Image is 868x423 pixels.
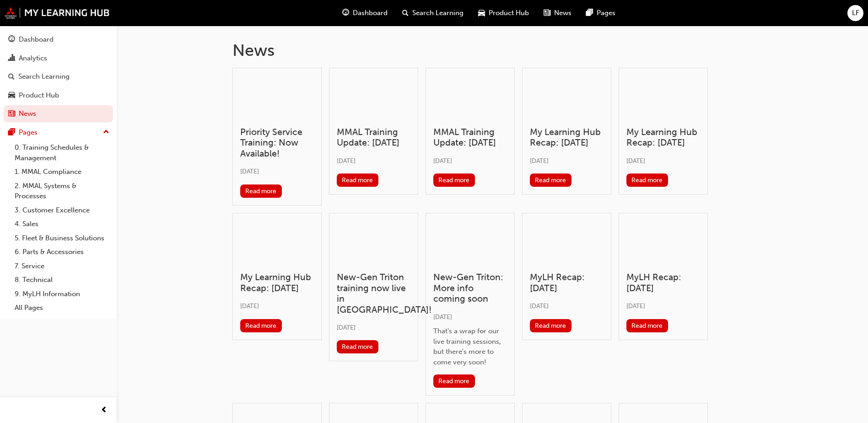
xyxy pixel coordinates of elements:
a: 8. Technical [11,273,113,287]
span: up-icon [103,126,109,138]
h3: MMAL Training Update: [DATE] [337,127,410,148]
span: [DATE] [626,302,645,310]
a: MMAL Training Update: [DATE][DATE]Read more [426,68,515,195]
button: Read more [240,184,282,198]
span: [DATE] [433,157,452,165]
a: guage-iconDashboard [335,4,395,22]
span: prev-icon [101,405,108,416]
a: My Learning Hub Recap: [DATE][DATE]Read more [232,213,322,340]
button: Read more [240,319,282,332]
button: Read more [433,374,475,388]
h3: MyLH Recap: [DATE] [530,272,604,293]
span: [DATE] [530,157,549,165]
span: search-icon [8,73,15,81]
img: mmal [5,7,110,19]
a: 1. MMAL Compliance [11,165,113,179]
a: 5. Fleet & Business Solutions [11,231,113,245]
button: Pages [4,124,113,141]
span: [DATE] [240,302,259,310]
h3: My Learning Hub Recap: [DATE] [530,127,604,148]
a: 6. Parts & Accessories [11,245,113,259]
a: MyLH Recap: [DATE][DATE]Read more [522,213,611,340]
span: pages-icon [8,129,15,137]
button: Read more [626,319,668,332]
a: Analytics [4,50,113,67]
a: 3. Customer Excellence [11,203,113,217]
span: [DATE] [337,324,356,331]
div: Dashboard [19,34,54,45]
a: Search Learning [4,68,113,85]
h3: MMAL Training Update: [DATE] [433,127,507,148]
span: chart-icon [8,54,15,63]
span: [DATE] [530,302,549,310]
button: LF [847,5,863,21]
button: Read more [337,174,378,187]
span: [DATE] [337,157,356,165]
span: Product Hub [489,8,529,18]
a: pages-iconPages [579,4,623,22]
a: Dashboard [4,31,113,48]
span: Search Learning [412,8,464,18]
span: [DATE] [626,157,645,165]
span: News [554,8,571,18]
button: Read more [530,319,571,332]
a: All Pages [11,301,113,315]
a: My Learning Hub Recap: [DATE][DATE]Read more [522,68,611,195]
span: car-icon [8,92,15,100]
a: News [4,105,113,122]
a: Priority Service Training: Now Available![DATE]Read more [232,68,322,206]
span: news-icon [8,110,15,118]
h3: MyLH Recap: [DATE] [626,272,700,293]
h1: News [232,40,752,60]
span: car-icon [478,7,485,19]
a: New-Gen Triton: More info coming soon[DATE]That's a wrap for our live training sessions, but ther... [426,213,515,396]
div: Pages [19,127,38,138]
a: 4. Sales [11,217,113,231]
div: Search Learning [18,71,70,82]
a: My Learning Hub Recap: [DATE][DATE]Read more [619,68,708,195]
span: guage-icon [342,7,349,19]
span: Pages [597,8,615,18]
a: 0. Training Schedules & Management [11,141,113,165]
button: DashboardAnalyticsSearch LearningProduct HubNews [4,29,113,124]
h3: My Learning Hub Recap: [DATE] [626,127,700,148]
a: search-iconSearch Learning [395,4,471,22]
div: Analytics [19,53,47,64]
h3: New-Gen Triton: More info coming soon [433,272,507,304]
a: New-Gen Triton training now live in [GEOGRAPHIC_DATA]![DATE]Read more [329,213,418,362]
div: Product Hub [19,90,59,101]
button: Read more [337,340,378,353]
button: Read more [433,174,475,187]
a: 7. Service [11,259,113,273]
span: pages-icon [586,7,593,19]
h3: New-Gen Triton training now live in [GEOGRAPHIC_DATA]! [337,272,410,315]
a: 2. MMAL Systems & Processes [11,179,113,203]
span: [DATE] [240,168,259,175]
h3: Priority Service Training: Now Available! [240,127,314,159]
button: Read more [530,174,571,187]
div: That's a wrap for our live training sessions, but there's more to come very soon! [433,326,507,367]
a: 9. MyLH Information [11,287,113,301]
span: [DATE] [433,313,452,321]
a: news-iconNews [536,4,579,22]
span: search-icon [402,7,409,19]
button: Read more [626,174,668,187]
span: Dashboard [353,8,388,18]
a: car-iconProduct Hub [471,4,536,22]
a: Product Hub [4,87,113,104]
span: LF [852,8,859,18]
span: news-icon [544,7,550,19]
span: guage-icon [8,36,15,44]
a: MyLH Recap: [DATE][DATE]Read more [619,213,708,340]
a: MMAL Training Update: [DATE][DATE]Read more [329,68,418,195]
h3: My Learning Hub Recap: [DATE] [240,272,314,293]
